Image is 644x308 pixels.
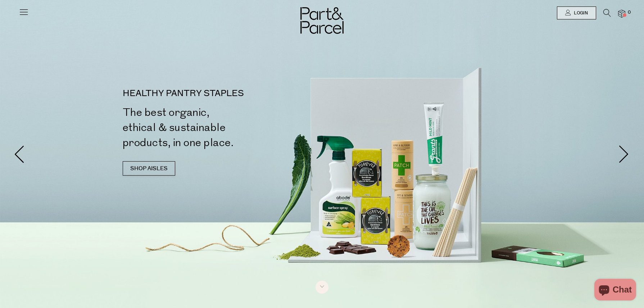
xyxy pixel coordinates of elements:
inbox-online-store-chat: Shopify online store chat [592,279,638,302]
h2: The best organic, ethical & sustainable products, in one place. [123,105,325,150]
span: 0 [626,9,632,16]
a: Login [557,6,596,19]
span: Login [572,10,588,16]
a: 0 [618,10,625,17]
a: SHOP AISLES [123,161,175,176]
img: Part&Parcel [300,7,344,34]
p: HEALTHY PANTRY STAPLES [123,89,325,98]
